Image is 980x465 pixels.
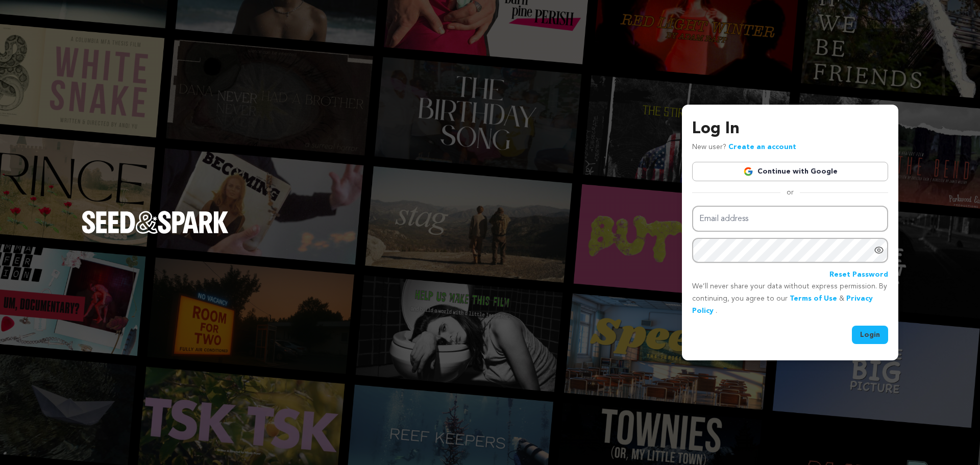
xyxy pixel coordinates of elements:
[692,281,888,317] p: We’ll never share your data without express permission. By continuing, you agree to our & .
[829,269,888,281] a: Reset Password
[743,166,753,177] img: Google logo
[692,117,888,141] h3: Log In
[692,206,888,232] input: Email address
[82,211,229,254] a: Seed&Spark Homepage
[692,162,888,181] a: Continue with Google
[790,295,837,302] a: Terms of Use
[728,143,796,151] a: Create an account
[874,245,884,255] a: Show password as plain text. Warning: this will display your password on the screen.
[82,211,229,233] img: Seed&Spark Logo
[780,187,800,198] span: or
[692,141,796,154] p: New user?
[692,295,873,314] a: Privacy Policy
[852,326,888,344] button: Login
